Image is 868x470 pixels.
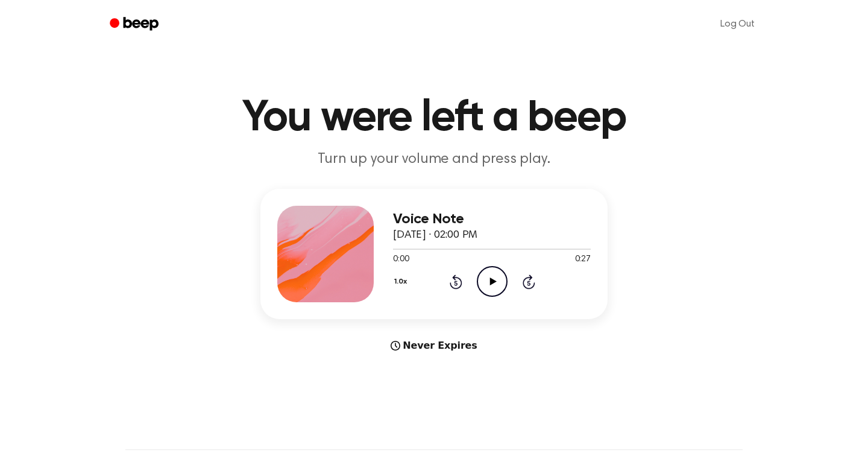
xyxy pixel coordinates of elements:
a: Beep [101,13,169,36]
h3: Voice Note [393,211,591,227]
span: 0:27 [575,253,591,266]
span: 0:00 [393,253,409,266]
div: Never Expires [260,338,608,353]
p: Turn up your volume and press play. [203,150,665,170]
h1: You were left a beep [125,97,743,140]
span: [DATE] · 02:00 PM [393,230,477,241]
a: Log Out [708,10,767,39]
button: 1.0x [393,272,411,292]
